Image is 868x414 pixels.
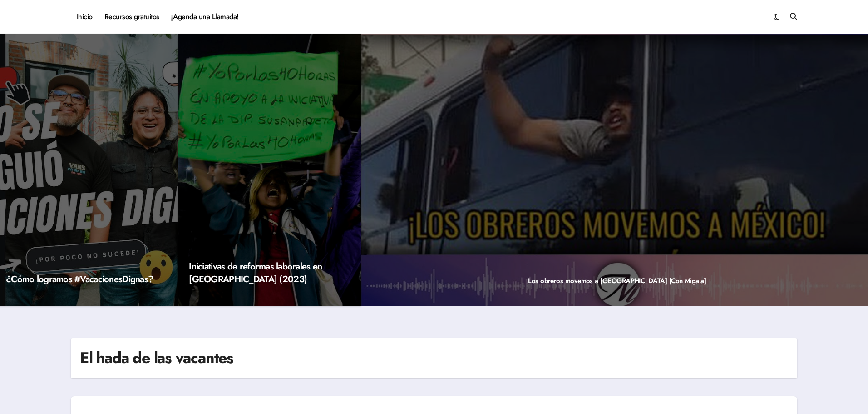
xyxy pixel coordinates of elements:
a: Iniciativas de reformas laborales en [GEOGRAPHIC_DATA] (2023) [189,260,322,286]
h1: El hada de las vacantes [80,347,233,369]
a: ¡Agenda una Llamada! [165,5,245,29]
a: ¿Cómo logramos #VacacionesDignas? [6,273,153,286]
a: Los obreros movemos a [GEOGRAPHIC_DATA] [Con Migala] [528,276,706,286]
a: Recursos gratuitos [99,5,165,29]
a: Inicio [71,5,99,29]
